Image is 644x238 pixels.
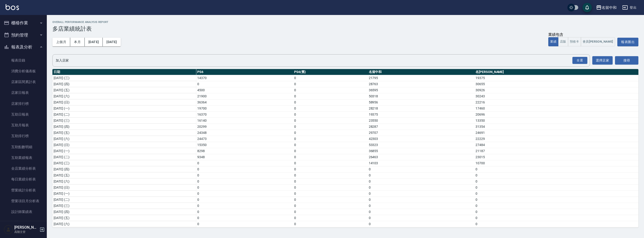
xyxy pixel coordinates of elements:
a: 店家排行榜 [2,98,45,109]
td: [DATE] (二) [52,154,196,160]
td: 30655 [474,81,638,87]
td: [DATE] (三) [52,117,196,124]
td: [DATE] (五) [52,130,196,136]
td: 8298 [196,148,293,154]
td: 0 [293,117,368,124]
td: 23015 [474,154,638,160]
button: Open [571,56,588,65]
a: 營業統計分析表 [2,185,45,196]
td: 0 [474,215,638,221]
a: 消費分析儀表板 [2,66,45,77]
img: Logo [6,4,19,10]
td: 0 [293,178,368,184]
th: PS6 [196,69,293,75]
div: 業績包含 [548,32,615,37]
td: 0 [293,197,368,203]
td: [DATE] (日) [52,227,196,233]
td: 0 [196,227,293,233]
td: 0 [368,172,474,178]
td: 10700 [474,160,638,166]
td: 0 [293,166,368,172]
h3: 多店業績統計表 [52,26,638,32]
td: 0 [474,197,638,203]
td: 16370 [196,111,293,117]
td: 23550 [368,117,474,124]
td: 0 [368,215,474,221]
td: 0 [196,209,293,215]
td: 30926 [474,87,638,93]
td: 0 [368,203,474,209]
td: [DATE] (六) [52,178,196,184]
td: [DATE] (四) [52,124,196,130]
td: 0 [196,215,293,221]
td: [DATE] (四) [52,81,196,87]
td: 0 [293,172,368,178]
td: [DATE] (四) [52,166,196,172]
td: 26463 [368,154,474,160]
td: 28218 [368,105,474,111]
td: 58956 [368,99,474,105]
td: 0 [474,203,638,209]
div: 名留中和 [602,5,617,11]
td: 19700 [196,105,293,111]
h2: Overall Performance Analysis Report [52,21,638,24]
td: [DATE] (六) [52,93,196,99]
td: [DATE] (日) [52,99,196,105]
td: 0 [196,197,293,203]
td: 0 [196,178,293,184]
td: 0 [293,75,368,81]
th: 日期 [52,69,196,75]
td: [DATE] (三) [52,203,196,209]
button: [DATE] [85,38,103,46]
h5: [PERSON_NAME] [14,225,38,230]
td: 0 [293,142,368,148]
td: 0 [293,227,368,233]
td: 24691 [474,130,638,136]
td: [DATE] (二) [52,111,196,117]
a: 設計師日報表 [2,217,45,228]
td: 0 [196,190,293,197]
p: 高階主管 [14,230,38,234]
button: save [582,3,592,12]
input: 店家名稱 [55,56,581,65]
td: 16140 [196,117,293,124]
a: 報表匯出 [617,39,638,44]
td: 0 [293,190,368,197]
td: 13350 [474,117,638,124]
td: 0 [368,184,474,190]
a: 報表目錄 [2,55,45,66]
td: 0 [196,160,293,166]
a: 每日業績分析表 [2,174,45,185]
td: 14103 [368,160,474,166]
button: 報表匯出 [617,38,638,46]
button: 預收卡 [568,37,581,46]
a: 店家區間累計表 [2,77,45,87]
td: 0 [293,136,368,142]
td: [DATE] (一) [52,148,196,154]
button: 店販 [558,37,568,46]
td: 42303 [368,136,474,142]
td: 9348 [196,154,293,160]
td: 0 [474,172,638,178]
td: 0 [293,215,368,221]
td: 0 [368,197,474,203]
td: 29707 [368,130,474,136]
td: [DATE] (五) [52,87,196,93]
td: 19375 [368,111,474,117]
a: 互助業績報表 [2,152,45,163]
td: 24348 [196,130,293,136]
td: 17460 [474,105,638,111]
td: 36855 [368,148,474,154]
td: 0 [293,111,368,117]
td: [DATE] (一) [52,105,196,111]
div: 全選 [572,57,587,64]
td: 0 [474,221,638,227]
td: 0 [196,172,293,178]
td: 0 [196,166,293,172]
td: 14370 [196,75,293,81]
button: 名留中和 [594,3,618,12]
a: 設計師業績表 [2,206,45,217]
td: 21795 [368,75,474,81]
a: 互助排行榜 [2,131,45,141]
td: 36595 [368,87,474,93]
